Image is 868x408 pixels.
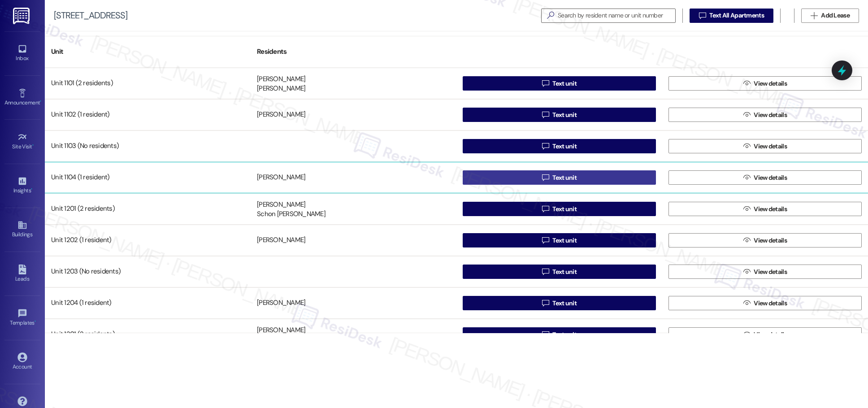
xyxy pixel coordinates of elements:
[257,74,305,84] div: [PERSON_NAME]
[463,170,656,185] button: Text unit
[668,265,862,279] button: View details
[463,233,656,247] button: Text unit
[552,330,577,339] span: Text unit
[543,11,558,20] i: 
[754,299,787,308] span: View details
[45,326,251,343] div: Unit 1301 (2 residents)
[811,12,817,19] i: 
[801,9,859,23] button: Add Lease
[45,263,251,281] div: Unit 1203 (No residents)
[754,142,787,151] span: View details
[699,12,706,19] i: 
[552,299,577,308] span: Text unit
[754,236,787,245] span: View details
[743,237,750,244] i: 
[4,41,40,65] a: Inbox
[668,296,862,310] button: View details
[821,11,850,20] span: Add Lease
[668,139,862,153] button: View details
[754,267,787,277] span: View details
[257,110,305,120] div: [PERSON_NAME]
[542,205,549,213] i: 
[4,262,40,286] a: Leads
[552,110,577,120] span: Text unit
[35,318,36,325] span: •
[463,296,656,310] button: Text unit
[45,41,251,63] div: Unit
[552,79,577,88] span: Text unit
[45,231,251,249] div: Unit 1202 (1 resident)
[743,174,750,181] i: 
[668,233,862,247] button: View details
[257,173,305,182] div: [PERSON_NAME]
[542,111,549,118] i: 
[542,174,549,181] i: 
[709,11,764,20] span: Text All Apartments
[690,9,773,23] button: Text All Apartments
[668,76,862,91] button: View details
[257,84,305,94] div: [PERSON_NAME]
[668,108,862,122] button: View details
[558,9,675,22] input: Search by resident name or unit number
[463,202,656,216] button: Text unit
[4,174,40,198] a: Insights •
[668,202,862,216] button: View details
[257,210,325,219] div: Schon [PERSON_NAME]
[552,204,577,214] span: Text unit
[542,299,549,307] i: 
[45,200,251,218] div: Unit 1201 (2 residents)
[31,186,32,192] span: •
[743,80,750,87] i: 
[552,173,577,182] span: Text unit
[668,170,862,185] button: View details
[463,327,656,342] button: Text unit
[743,331,750,338] i: 
[754,204,787,214] span: View details
[668,327,862,342] button: View details
[4,130,40,154] a: Site Visit •
[32,142,34,148] span: •
[4,350,40,374] a: Account
[45,294,251,312] div: Unit 1204 (1 resident)
[542,268,549,275] i: 
[542,331,549,338] i: 
[257,299,305,308] div: [PERSON_NAME]
[463,139,656,153] button: Text unit
[743,299,750,307] i: 
[4,217,40,242] a: Buildings
[257,200,305,209] div: [PERSON_NAME]
[257,236,305,245] div: [PERSON_NAME]
[463,265,656,279] button: Text unit
[54,11,127,20] div: [STREET_ADDRESS]
[251,41,456,63] div: Residents
[754,110,787,120] span: View details
[13,8,31,24] img: ResiDesk Logo
[4,306,40,330] a: Templates •
[552,267,577,277] span: Text unit
[743,268,750,275] i: 
[45,169,251,187] div: Unit 1104 (1 resident)
[463,76,656,91] button: Text unit
[542,237,549,244] i: 
[552,142,577,151] span: Text unit
[743,111,750,118] i: 
[754,330,787,339] span: View details
[754,173,787,182] span: View details
[542,80,549,87] i: 
[257,326,305,335] div: [PERSON_NAME]
[45,137,251,155] div: Unit 1103 (No residents)
[743,143,750,150] i: 
[754,79,787,88] span: View details
[45,106,251,124] div: Unit 1102 (1 resident)
[45,74,251,92] div: Unit 1101 (2 residents)
[40,98,41,104] span: •
[542,143,549,150] i: 
[743,205,750,213] i: 
[552,236,577,245] span: Text unit
[463,108,656,122] button: Text unit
